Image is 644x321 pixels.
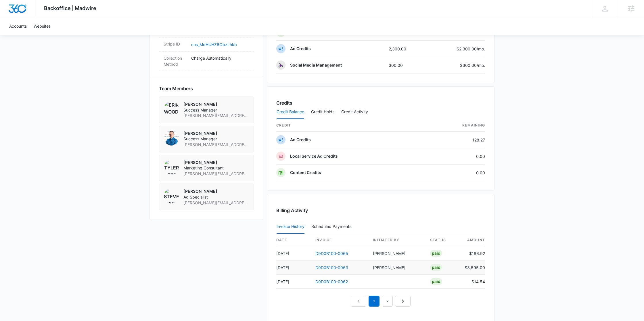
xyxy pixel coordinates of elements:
[425,234,460,246] th: status
[183,171,249,177] span: [PERSON_NAME][EMAIL_ADDRESS][PERSON_NAME][DOMAIN_NAME]
[315,251,348,256] a: D9D0B100-0065
[183,165,249,171] span: Marketing Consultant
[315,279,348,284] a: D9D0B100-0062
[382,296,393,307] a: Page 2
[183,194,249,200] span: Ad Specialist
[183,136,249,142] span: Success Manager
[276,99,292,106] h3: Credits
[290,46,311,52] p: Ad Credits
[477,46,485,51] span: /mo.
[458,62,485,68] p: $300.00
[368,234,425,246] th: Initiated By
[290,62,342,68] p: Social Media Management
[424,148,485,165] td: 0.00
[341,105,368,119] button: Credit Activity
[311,105,334,119] button: Credit Holds
[183,188,249,194] p: [PERSON_NAME]
[276,119,424,132] th: credit
[369,296,379,307] em: 1
[164,41,187,47] dt: Stripe ID
[384,41,426,57] td: 2,300.00
[424,165,485,181] td: 0.00
[311,224,354,229] div: Scheduled Payments
[30,17,54,35] a: Websites
[164,55,187,67] dt: Collection Method
[191,42,237,47] a: cus_MdHUHZ6ObzLhkb
[290,170,321,175] p: Content Credits
[159,85,193,92] span: Team Members
[164,131,179,146] img: Timothy Johansen
[183,200,249,206] span: [PERSON_NAME][EMAIL_ADDRESS][PERSON_NAME][DOMAIN_NAME]
[183,142,249,148] span: [PERSON_NAME][EMAIL_ADDRESS][PERSON_NAME][DOMAIN_NAME]
[164,101,179,116] img: Erik Woods
[159,37,254,52] div: Stripe IDcus_MdHUHZ6ObzLhkb
[276,207,485,214] h3: Billing Activity
[311,234,368,246] th: invoice
[164,188,179,203] img: Steven Warren
[277,105,304,119] button: Credit Balance
[424,132,485,148] td: 128.27
[276,275,311,289] td: [DATE]
[460,275,485,289] td: $14.54
[460,234,485,246] th: amount
[430,264,442,271] div: Paid
[276,260,311,275] td: [DATE]
[315,265,348,270] a: D9D0B100-0063
[430,250,442,257] div: Paid
[183,107,249,113] span: Success Manager
[183,101,249,107] p: [PERSON_NAME]
[424,119,485,132] th: Remaining
[457,46,485,52] p: $2,300.00
[430,278,442,285] div: Paid
[290,153,338,159] p: Local Service Ad Credits
[368,260,425,275] td: [PERSON_NAME]
[351,296,411,307] nav: Pagination
[277,220,304,234] button: Invoice History
[183,113,249,118] span: [PERSON_NAME][EMAIL_ADDRESS][PERSON_NAME][DOMAIN_NAME]
[290,137,311,143] p: Ad Credits
[44,5,96,11] span: Backoffice | Madwire
[395,296,411,307] a: Next Page
[460,260,485,275] td: $3,595.00
[164,160,179,175] img: Tyler Hatton
[384,57,426,73] td: 300.00
[368,246,425,260] td: [PERSON_NAME]
[183,160,249,165] p: [PERSON_NAME]
[276,234,311,246] th: date
[477,63,485,68] span: /mo.
[276,246,311,260] td: [DATE]
[6,17,30,35] a: Accounts
[159,52,254,71] div: Collection MethodCharge Automatically
[191,55,249,61] p: Charge Automatically
[460,246,485,260] td: $186.92
[183,131,249,136] p: [PERSON_NAME]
